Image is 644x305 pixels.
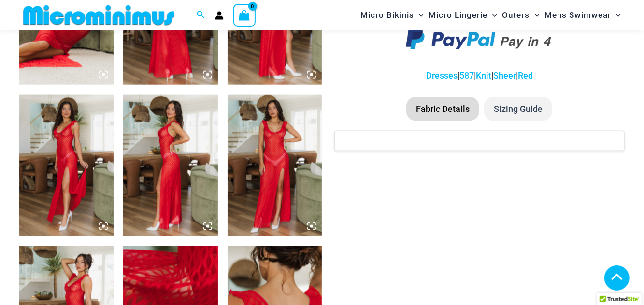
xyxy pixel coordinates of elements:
[426,70,458,81] a: Dresses
[215,11,224,20] a: Account icon link
[476,70,491,81] a: Knit
[357,1,625,29] nav: Site Navigation
[228,95,322,236] img: Sometimes Red 587 Dress
[459,70,474,81] a: 587
[414,3,424,28] span: Menu Toggle
[530,3,540,28] span: Menu Toggle
[493,70,516,81] a: Sheer
[197,9,205,21] a: Search icon link
[542,3,623,28] a: Mens SwimwearMenu ToggleMenu Toggle
[429,3,487,28] span: Micro Lingerie
[487,3,497,28] span: Menu Toggle
[123,95,217,236] img: Sometimes Red 587 Dress
[518,70,533,81] a: Red
[502,3,530,28] span: Outers
[544,3,611,28] span: Mens Swimwear
[406,97,479,121] li: Fabric Details
[334,69,625,83] p: | | | |
[426,3,500,28] a: Micro LingerieMenu ToggleMenu Toggle
[500,3,542,28] a: OutersMenu ToggleMenu Toggle
[484,97,552,121] li: Sizing Guide
[19,4,178,26] img: MM SHOP LOGO FLAT
[19,95,114,236] img: Sometimes Red 587 Dress
[358,3,426,28] a: Micro BikinisMenu ToggleMenu Toggle
[611,3,621,28] span: Menu Toggle
[360,3,414,28] span: Micro Bikinis
[233,4,256,26] a: View Shopping Cart, empty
